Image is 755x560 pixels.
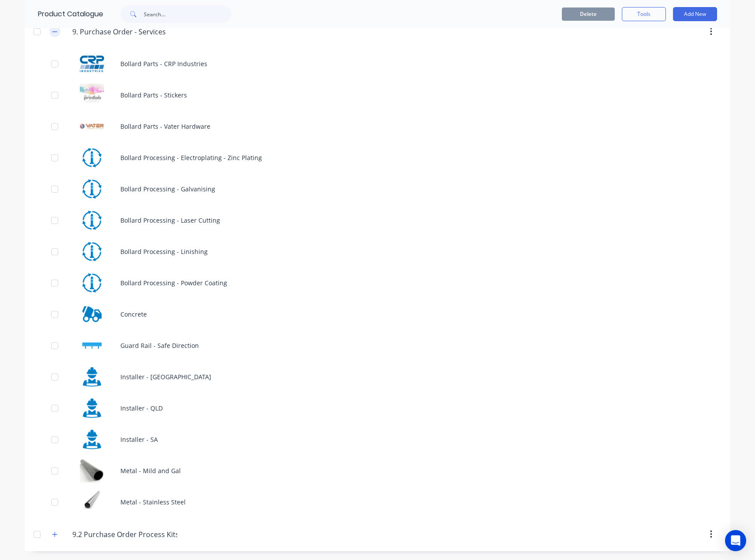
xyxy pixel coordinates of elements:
div: Bollard Processing - Electroplating - Zinc PlatingBollard Processing - Electroplating - Zinc Plating [25,142,730,173]
div: Bollard Parts - CRP IndustriesBollard Parts - CRP Industries [25,48,730,79]
div: Installer - QLDInstaller - QLD [25,392,730,424]
input: Search... [144,5,231,23]
div: Bollard Processing - LinishingBollard Processing - Linishing [25,236,730,267]
div: Installer - SAInstaller - SA [25,424,730,455]
div: ConcreteConcrete [25,299,730,330]
div: Bollard Parts - StickersBollard Parts - Stickers [25,79,730,111]
div: Bollard Processing - GalvanisingBollard Processing - Galvanising [25,173,730,205]
div: Guard Rail - Safe DirectionGuard Rail - Safe Direction [25,330,730,361]
div: Bollard Parts - Vater HardwareBollard Parts - Vater Hardware [25,111,730,142]
div: Bollard Processing - Laser CuttingBollard Processing - Laser Cutting [25,205,730,236]
div: Installer - NSWInstaller - [GEOGRAPHIC_DATA] [25,361,730,392]
div: Metal - Mild and GalMetal - Mild and Gal [25,455,730,486]
input: Enter category name [72,26,177,37]
button: Add New [673,7,717,21]
button: Delete [562,7,615,21]
div: Open Intercom Messenger [725,530,746,551]
div: Metal - Stainless SteelMetal - Stainless Steel [25,486,730,518]
div: Bollard Processing - Powder CoatingBollard Processing - Powder Coating [25,267,730,299]
input: Enter category name [72,529,177,540]
button: Tools [622,7,666,21]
